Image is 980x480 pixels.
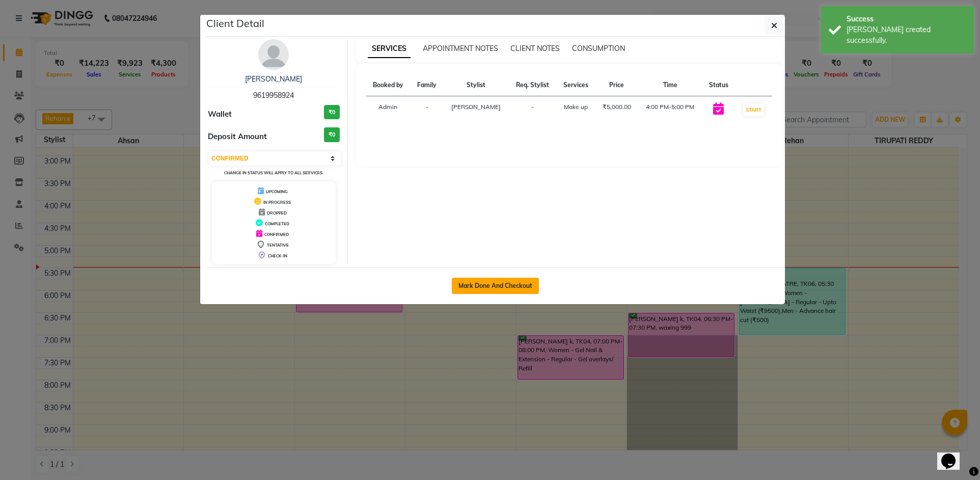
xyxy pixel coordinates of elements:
span: SERVICES [368,40,411,58]
button: Mark Done And Checkout [452,278,539,294]
span: APPOINTMENT NOTES [423,44,498,53]
a: [PERSON_NAME] [245,74,302,84]
span: CONFIRMED [264,232,289,237]
span: COMPLETED [265,221,289,226]
img: avatar [258,39,289,70]
span: 9619958924 [253,91,294,100]
td: - [411,96,444,124]
span: DROPPED [267,210,287,216]
th: Price [595,74,638,96]
div: ₹5,000.00 [602,102,632,112]
div: Make up [562,102,589,112]
span: IN PROGRESS [263,200,291,205]
small: Change in status will apply to all services. [224,170,323,175]
h3: ₹0 [324,105,340,120]
span: CONSUMPTION [572,44,625,53]
span: [PERSON_NAME] [451,103,501,111]
th: Time [638,74,702,96]
td: - [508,96,556,124]
th: Status [702,74,735,96]
th: Stylist [444,74,508,96]
th: Services [556,74,595,96]
span: CLIENT NOTES [510,44,560,53]
div: Success [847,14,966,24]
span: Deposit Amount [208,131,267,143]
td: 4:00 PM-5:00 PM [638,96,702,124]
iframe: chat widget [937,439,970,470]
h5: Client Detail [206,16,264,31]
th: Family [411,74,444,96]
div: Bill created successfully. [847,24,966,46]
button: START [743,103,764,116]
h3: ₹0 [324,127,340,142]
td: Admin [366,96,411,124]
th: Booked by [366,74,411,96]
span: Wallet [208,109,232,120]
span: UPCOMING [266,189,288,194]
span: CHECK-IN [268,253,287,258]
th: Req. Stylist [508,74,556,96]
span: TENTATIVE [267,243,289,248]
